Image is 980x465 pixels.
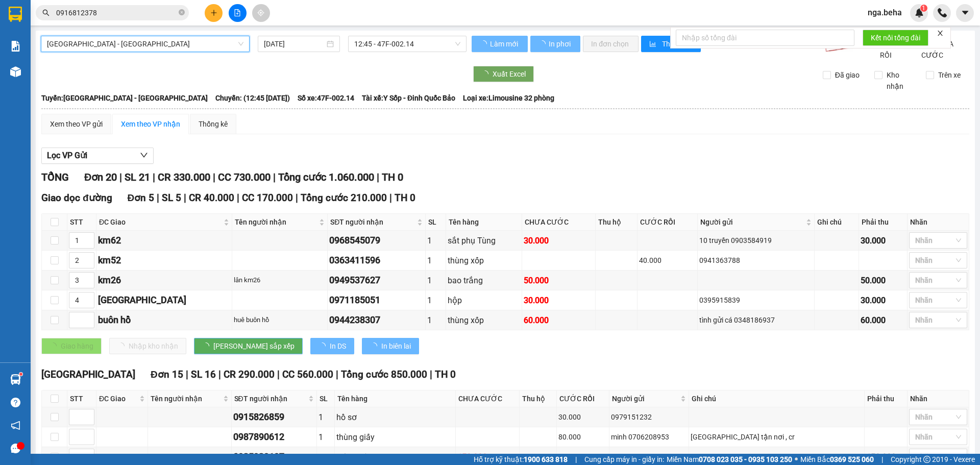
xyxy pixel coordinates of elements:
[296,192,298,204] span: |
[273,171,276,183] span: |
[318,411,333,424] div: 1
[318,431,333,444] div: 1
[530,36,580,52] button: In phơi
[179,9,185,15] span: close-circle
[920,5,927,12] sup: 1
[224,369,275,380] span: CR 290.000
[474,454,568,465] span: Hỗ trợ kỹ thuật:
[481,70,493,78] span: loading
[189,192,234,204] span: CR 40.000
[10,374,21,385] img: warehouse-icon
[328,271,426,290] td: 0949537627
[234,393,307,404] span: SĐT người nhận
[202,342,213,350] span: loading
[430,369,432,380] span: |
[859,214,908,231] th: Phải thu
[56,7,177,18] input: Tìm tên, số ĐT hoặc mã đơn
[329,313,424,327] div: 0944238307
[910,393,966,404] div: Nhãn
[611,411,687,423] div: 0979151232
[699,314,813,326] div: tình gửi cá 0348186937
[41,94,208,102] b: Tuyến: [GEOGRAPHIC_DATA] - [GEOGRAPHIC_DATA]
[860,6,910,19] span: nga.beha
[11,421,20,430] span: notification
[866,451,905,463] div: 150.000
[237,192,239,204] span: |
[10,66,21,77] img: warehouse-icon
[67,390,96,407] th: STT
[329,273,424,287] div: 0949537627
[815,214,859,231] th: Ghi chú
[638,214,698,231] th: CƯỚC RỒI
[140,151,148,159] span: down
[611,431,687,443] div: minh 0706208953
[47,149,87,162] span: Lọc VP Gửi
[641,36,701,52] button: bar-chartThống kê
[199,118,228,130] div: Thống kê
[480,40,488,47] span: loading
[317,390,335,407] th: SL
[157,192,159,204] span: |
[381,340,411,352] span: In biên lai
[584,454,664,465] span: Cung cấp máy in - giấy in:
[639,255,696,266] div: 40.000
[41,192,112,204] span: Giao dọc đường
[336,411,454,424] div: hồ sơ
[328,290,426,310] td: 0971185051
[861,314,905,327] div: 60.000
[301,192,387,204] span: Tổng cước 210.000
[41,369,135,380] span: [GEOGRAPHIC_DATA]
[328,310,426,330] td: 0944238307
[19,373,22,376] sup: 1
[558,411,607,423] div: 30.000
[330,216,415,228] span: SĐT người nhận
[318,451,333,463] div: 1
[923,456,930,463] span: copyright
[493,68,526,80] span: Xuất Excel
[121,118,180,130] div: Xem theo VP nhận
[538,40,547,47] span: loading
[667,454,792,465] span: Miền Nam
[800,454,874,465] span: Miền Bắc
[370,342,381,350] span: loading
[676,30,854,46] input: Nhập số tổng đài
[699,255,813,266] div: 0941363788
[558,431,607,443] div: 80.000
[205,4,223,22] button: plus
[41,148,154,164] button: Lọc VP Gửi
[871,32,920,43] span: Kết nối tổng đài
[232,407,317,427] td: 0915826859
[179,8,185,18] span: close-circle
[473,66,534,82] button: Xuất Excel
[50,118,103,130] div: Xem theo VP gửi
[448,254,520,267] div: thùng xốp
[389,192,392,204] span: |
[700,216,804,228] span: Người gửi
[382,171,403,183] span: TH 0
[446,214,522,231] th: Tên hàng
[427,274,444,287] div: 1
[9,7,22,22] img: logo-vxr
[128,192,155,204] span: Đơn 5
[336,451,454,463] div: thùng xốp
[233,450,315,464] div: 0935939197
[98,313,230,327] div: buôn hồ
[427,314,444,327] div: 1
[218,171,271,183] span: CC 730.000
[194,338,303,354] button: [PERSON_NAME] sắp xếp
[472,36,528,52] button: Làm mới
[524,455,568,463] strong: 1900 633 818
[395,192,415,204] span: TH 0
[191,369,216,380] span: SL 16
[831,69,864,81] span: Đã giao
[329,293,424,307] div: 0971185051
[883,69,918,92] span: Kho nhận
[234,315,326,325] div: huê buôn hồ
[961,8,970,17] span: caret-down
[282,369,333,380] span: CC 560.000
[210,9,217,16] span: plus
[186,369,188,380] span: |
[98,233,230,248] div: km62
[84,171,117,183] span: Đơn 20
[448,294,520,307] div: hộp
